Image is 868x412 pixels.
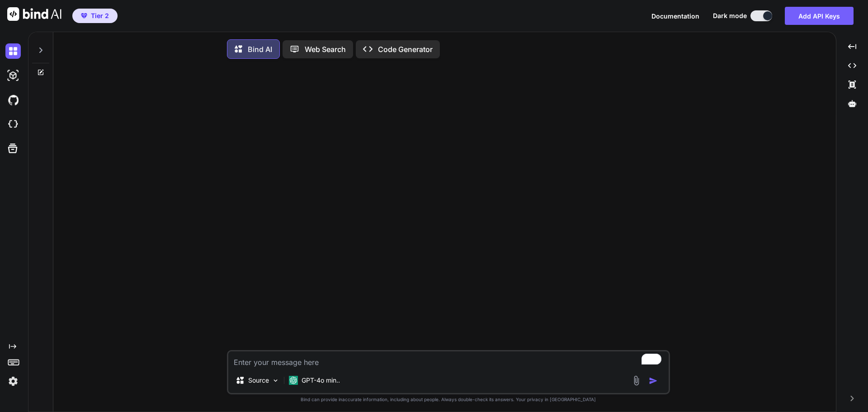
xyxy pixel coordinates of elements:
span: Tier 2 [91,11,109,20]
img: Bind AI [7,7,61,21]
p: Bind can provide inaccurate information, including about people. Always double-check its answers.... [227,396,670,403]
img: GPT-4o mini [289,376,298,385]
button: premiumTier 2 [72,9,118,23]
p: Bind AI [248,44,272,55]
img: darkAi-studio [5,68,21,83]
img: cloudideIcon [5,117,21,132]
p: Source [248,376,269,385]
img: githubDark [5,92,21,108]
img: Pick Models [272,377,279,384]
button: Documentation [651,11,699,21]
p: Web Search [305,44,346,55]
button: Add API Keys [785,7,854,25]
p: GPT-4o min.. [302,376,340,385]
span: Dark mode [713,11,747,20]
p: Code Generator [378,44,433,55]
span: Documentation [651,12,699,20]
img: attachment [631,375,642,386]
img: settings [5,374,21,389]
img: icon [649,376,658,385]
textarea: To enrich screen reader interactions, please activate Accessibility in Grammarly extension settings [228,351,669,368]
img: premium [81,13,87,19]
img: darkChat [5,43,21,59]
